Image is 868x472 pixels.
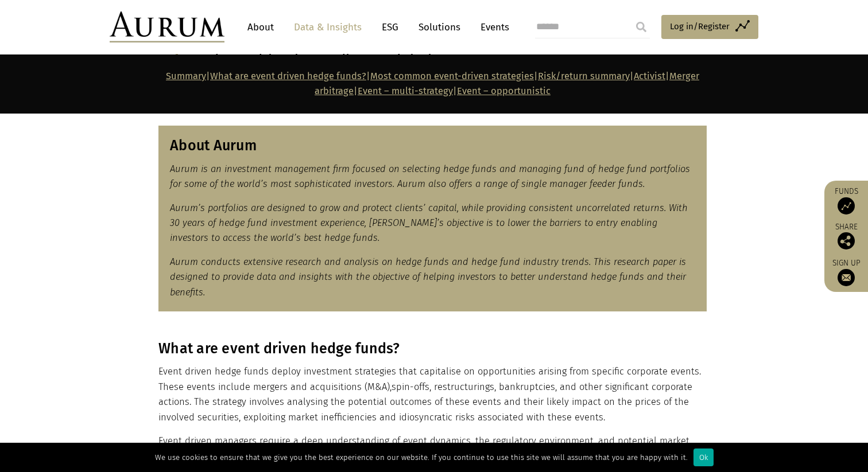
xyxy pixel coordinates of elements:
[634,71,665,81] a: Activist
[288,17,367,38] a: Data & Insights
[838,232,855,249] img: Share this post
[158,364,707,425] p: Event driven hedge funds deploy investment strategies that capitalise on opportunities arising fr...
[210,71,366,81] a: What are event driven hedge funds?
[661,15,758,39] a: Log in/Register
[170,137,695,154] h3: About Aurum
[475,17,509,38] a: Events
[630,15,653,38] input: Submit
[358,85,453,96] a: Event – multi-strategy
[830,258,862,286] a: Sign up
[170,163,690,189] em: Aurum is an investment management firm focused on selecting hedge funds and managing fund of hedg...
[413,17,466,38] a: Solutions
[242,17,280,38] a: About
[370,71,534,81] a: Most common event-driven strategies
[166,71,206,81] a: Summary
[166,71,699,96] strong: | | | | | | |
[670,19,730,33] span: Log in/Register
[170,256,686,298] em: Aurum conducts extensive research and analysis on hedge funds and hedge fund industry trends. Thi...
[158,340,707,357] h3: What are event driven hedge funds?
[693,448,714,466] div: Ok
[376,17,404,38] a: ESG
[392,381,429,392] span: spin-offs
[457,85,551,96] a: Event – opportunistic
[110,11,224,42] img: Aurum
[838,269,855,286] img: Sign up to our newsletter
[538,71,630,81] a: Risk/return summary
[830,223,862,249] div: Share
[830,186,862,214] a: Funds
[170,202,688,244] em: Aurum’s portfolios are designed to grow and protect clients’ capital, while providing consistent ...
[838,197,855,214] img: Access Funds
